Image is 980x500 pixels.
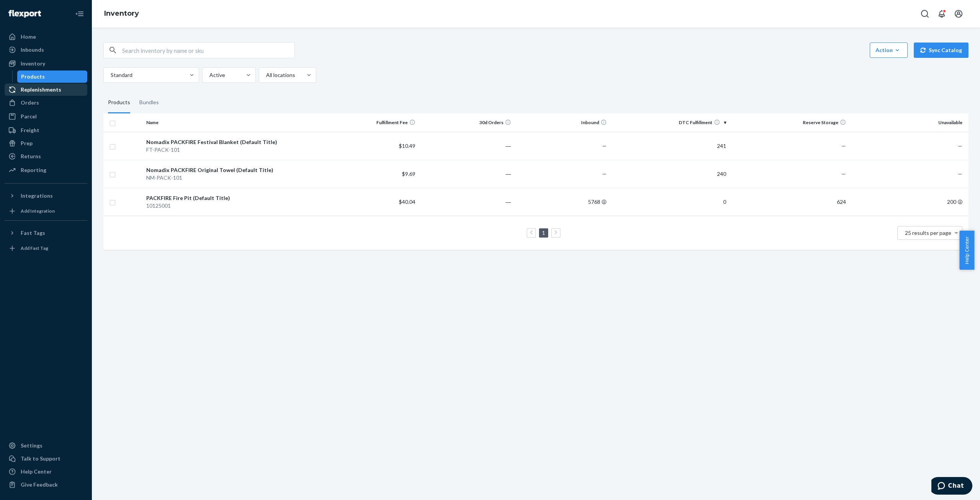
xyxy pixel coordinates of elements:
[5,452,87,465] button: Talk to Support
[418,132,514,160] td: ―
[21,73,45,80] div: Products
[958,170,962,177] span: —
[5,31,87,43] a: Home
[5,466,87,478] a: Help Center
[146,202,320,210] div: 10125001
[958,143,962,149] span: —
[5,205,87,217] a: Add Integration
[21,192,53,200] div: Integrations
[729,113,849,132] th: Reserve Storage
[104,9,139,18] a: Inventory
[602,170,607,177] span: —
[21,113,37,120] div: Parcel
[108,92,130,113] div: Products
[146,138,320,146] div: Nomadix PACKFIRE Festival Blanket (Default Title)
[21,245,48,251] div: Add Fast Tag
[21,152,41,160] div: Returns
[17,70,88,83] a: Products
[5,97,87,109] a: Orders
[418,188,514,216] td: ―
[610,132,729,160] td: 241
[21,46,44,54] div: Inbounds
[841,143,846,149] span: —
[323,113,418,132] th: Fulfillment Fee
[729,188,849,216] td: 624
[5,479,87,491] button: Give Feedback
[5,57,87,70] a: Inventory
[72,6,87,21] button: Close Navigation
[21,33,36,41] div: Home
[21,208,55,214] div: Add Integration
[849,188,969,216] td: 200
[914,43,969,58] button: Sync Catalog
[21,442,42,449] div: Settings
[849,113,969,132] th: Unavailable
[98,3,145,25] ol: breadcrumbs
[21,481,58,489] div: Give Feedback
[5,439,87,452] a: Settings
[21,60,45,67] div: Inventory
[610,113,729,132] th: DTC Fulfillment
[5,150,87,162] a: Returns
[21,99,39,107] div: Orders
[602,143,607,149] span: —
[21,139,33,147] div: Prep
[399,198,415,205] span: $40.04
[21,455,60,462] div: Talk to Support
[21,166,46,174] div: Reporting
[5,164,87,176] a: Reporting
[5,84,87,96] a: Replenishments
[610,188,729,216] td: 0
[8,10,41,18] img: Flexport logo
[146,194,320,202] div: PACKFIRE Fire Pit (Default Title)
[841,170,846,177] span: —
[110,71,111,79] input: Standard
[931,477,972,496] iframe: Opens a widget where you can chat to one of our agents
[21,126,39,134] div: Freight
[402,170,415,177] span: $9.69
[610,160,729,188] td: 240
[418,160,514,188] td: ―
[418,113,514,132] th: 30d Orders
[5,242,87,254] a: Add Fast Tag
[122,43,294,58] input: Search inventory by name or sku
[139,92,159,113] div: Bundles
[5,227,87,239] button: Fast Tags
[951,6,966,21] button: Open account menu
[875,46,902,54] div: Action
[146,166,320,174] div: Nomadix PACKFIRE Original Towel (Default Title)
[265,71,266,79] input: All locations
[959,231,974,270] button: Help Center
[541,230,547,236] a: Page 1 is your current page
[5,44,87,56] a: Inbounds
[399,143,415,149] span: $10.49
[21,468,52,475] div: Help Center
[5,137,87,149] a: Prep
[146,146,320,154] div: FT-PACK-101
[905,230,951,236] span: 25 results per page
[917,6,933,21] button: Open Search Box
[5,190,87,202] button: Integrations
[143,113,323,132] th: Name
[870,43,908,58] button: Action
[21,229,45,237] div: Fast Tags
[514,188,610,216] td: 5768
[209,71,209,79] input: Active
[21,86,61,93] div: Replenishments
[5,124,87,136] a: Freight
[5,110,87,123] a: Parcel
[934,6,949,21] button: Open notifications
[146,174,320,182] div: NM-PACK-101
[514,113,610,132] th: Inbound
